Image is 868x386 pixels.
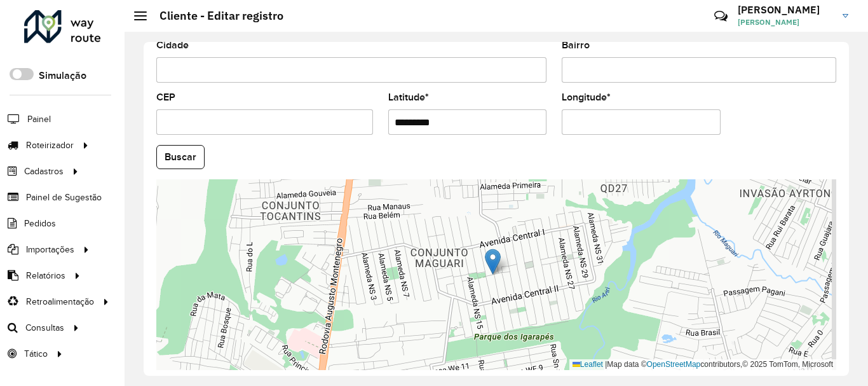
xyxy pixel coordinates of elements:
[26,269,65,282] span: Relatórios
[388,90,429,105] label: Latitude
[156,145,205,169] button: Buscar
[562,90,611,105] label: Longitude
[605,360,607,369] span: |
[647,360,701,369] a: OpenStreetMap
[24,347,48,361] span: Tático
[156,38,189,53] label: Cidade
[26,191,102,204] span: Painel de Sugestão
[738,17,833,28] span: [PERSON_NAME]
[39,68,86,83] label: Simulação
[573,360,603,369] a: Leaflet
[569,359,836,370] div: Map data © contributors,© 2025 TomTom, Microsoft
[24,165,64,178] span: Cadastros
[26,295,94,308] span: Retroalimentação
[156,90,175,105] label: CEP
[147,9,283,23] h2: Cliente - Editar registro
[485,249,501,275] img: Marker
[26,243,74,256] span: Importações
[24,217,56,230] span: Pedidos
[738,4,833,16] h3: [PERSON_NAME]
[27,113,51,126] span: Painel
[26,139,74,152] span: Roteirizador
[707,3,735,30] a: Contato Rápido
[562,38,590,53] label: Bairro
[25,321,64,334] span: Consultas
